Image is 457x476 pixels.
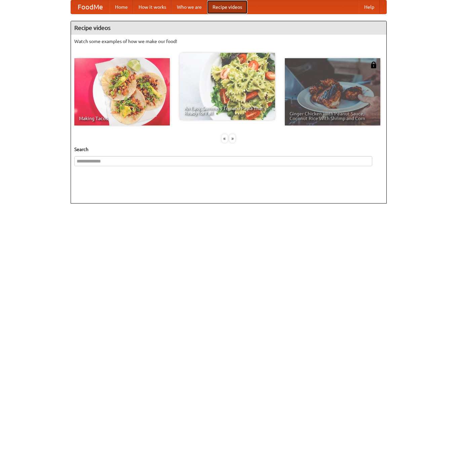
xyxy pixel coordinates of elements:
a: Help [359,0,380,14]
h4: Recipe videos [71,21,386,35]
a: FoodMe [71,0,110,14]
a: Home [110,0,133,14]
img: 483408.png [370,62,377,68]
a: How it works [133,0,172,14]
a: Who we are [172,0,207,14]
div: « [222,134,228,143]
span: Making Tacos [79,116,165,121]
a: An Easy, Summery Tomato Pasta That's Ready for Fall [180,53,275,120]
a: Making Tacos [74,58,170,125]
a: Recipe videos [207,0,247,14]
div: » [229,134,235,143]
h5: Search [74,146,383,153]
p: Watch some examples of how we make our food! [74,38,383,45]
span: An Easy, Summery Tomato Pasta That's Ready for Fall [184,106,270,115]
